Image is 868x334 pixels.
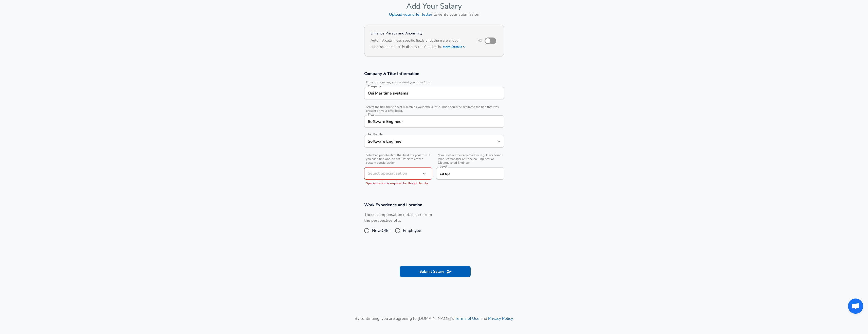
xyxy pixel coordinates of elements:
[366,181,428,185] span: Specialization is required for this job family
[848,299,863,314] div: Open chat
[371,31,471,36] h4: Enhance Privacy and Anonymity
[368,133,383,136] label: Job Family
[364,212,432,224] label: These compensation details are from the perspective of a:
[438,170,502,177] input: L3
[371,38,471,50] h6: Automatically hides specific fields until there are enough submissions to safely display the full...
[366,118,502,125] input: Software Engineer
[368,85,381,88] label: Company
[443,43,466,50] button: More Details
[368,113,374,116] label: Title
[436,153,504,165] span: Your level on the career ladder. e.g. L3 or Senior Product Manager or Principal Engineer or Disti...
[455,316,479,321] a: Terms of Use
[366,137,494,145] input: Software Engineer
[372,228,391,234] span: New Offer
[440,165,447,168] label: Level
[403,228,421,234] span: Employee
[364,202,504,208] h3: Work Experience and Location
[364,81,504,84] span: Enter the company you received your offer from
[495,138,502,145] button: Open
[364,11,504,18] h6: to verify your submission
[488,316,513,321] a: Privacy Policy
[477,39,482,43] span: No
[364,105,504,113] span: Select the title that closest resembles your official title. This should be similar to the title ...
[366,89,502,97] input: Google
[364,2,504,11] h4: Add Your Salary
[364,153,432,165] span: Select a Specialization that best fits your role. If you can't find one, select 'Other' to enter ...
[364,71,504,77] h3: Company & Title Information
[389,12,432,17] a: Upload your offer letter
[400,266,471,277] button: Submit Salary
